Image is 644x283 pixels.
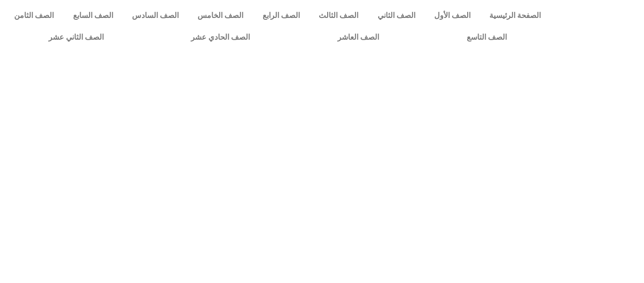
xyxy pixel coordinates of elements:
[188,5,253,26] a: الصف الخامس
[294,26,423,48] a: الصف العاشر
[123,5,188,26] a: الصف السادس
[63,5,122,26] a: الصف السابع
[309,5,368,26] a: الصف الثالث
[5,26,148,48] a: الصف الثاني عشر
[148,26,294,48] a: الصف الحادي عشر
[425,5,480,26] a: الصف الأول
[480,5,550,26] a: الصفحة الرئيسية
[253,5,309,26] a: الصف الرابع
[368,5,424,26] a: الصف الثاني
[5,5,63,26] a: الصف الثامن
[423,26,551,48] a: الصف التاسع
